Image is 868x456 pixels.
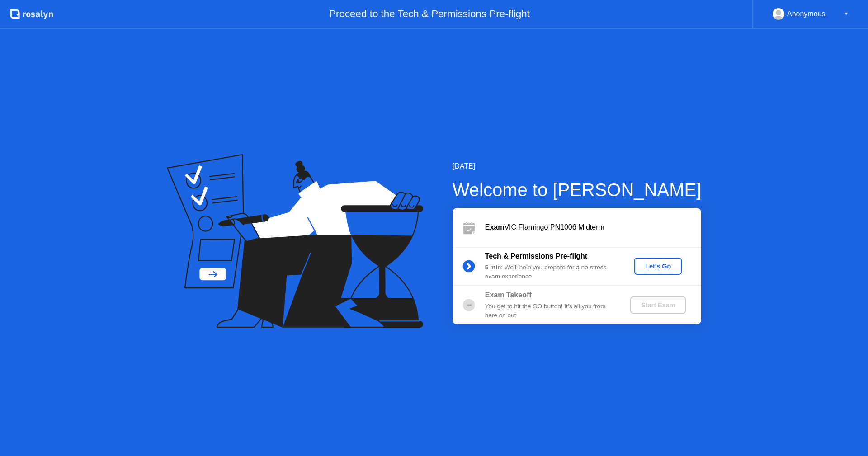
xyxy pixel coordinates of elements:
b: Exam Takeoff [485,291,532,299]
div: VIC Flamingo PN1006 Midterm [485,222,701,233]
div: Start Exam [634,301,682,309]
div: Welcome to [PERSON_NAME] [453,176,702,203]
div: Let's Go [638,263,678,270]
b: Tech & Permissions Pre-flight [485,252,587,260]
b: Exam [485,223,505,231]
div: : We’ll help you prepare for a no-stress exam experience [485,263,615,282]
b: 5 min [485,264,501,271]
div: ▼ [844,8,849,20]
div: [DATE] [453,161,702,172]
div: Anonymous [787,8,826,20]
div: You get to hit the GO button! It’s all you from here on out [485,302,615,320]
button: Start Exam [630,296,686,314]
button: Let's Go [634,258,682,275]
